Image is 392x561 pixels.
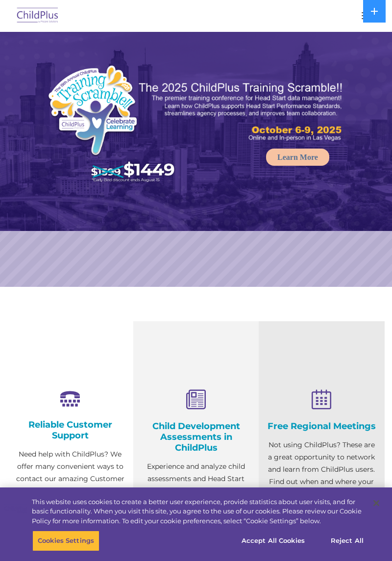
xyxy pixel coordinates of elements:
div: This website uses cookies to create a better user experience, provide statistics about user visit... [32,497,365,526]
button: Accept All Cookies [236,531,310,551]
h4: Reliable Customer Support [15,419,126,441]
button: Cookies Settings [32,531,99,551]
h4: Free Regional Meetings [266,421,377,432]
button: Close [366,492,387,514]
a: Learn More [266,149,329,166]
img: ChildPlus by Procare Solutions [15,4,61,27]
p: Not using ChildPlus? These are a great opportunity to network and learn from ChildPlus users. Fin... [266,439,377,512]
h4: Child Development Assessments in ChildPlus [141,421,252,453]
p: Experience and analyze child assessments and Head Start data management in one system with zero c... [141,460,252,534]
p: Need help with ChildPlus? We offer many convenient ways to contact our amazing Customer Support r... [15,448,126,534]
button: Reject All [317,531,378,551]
